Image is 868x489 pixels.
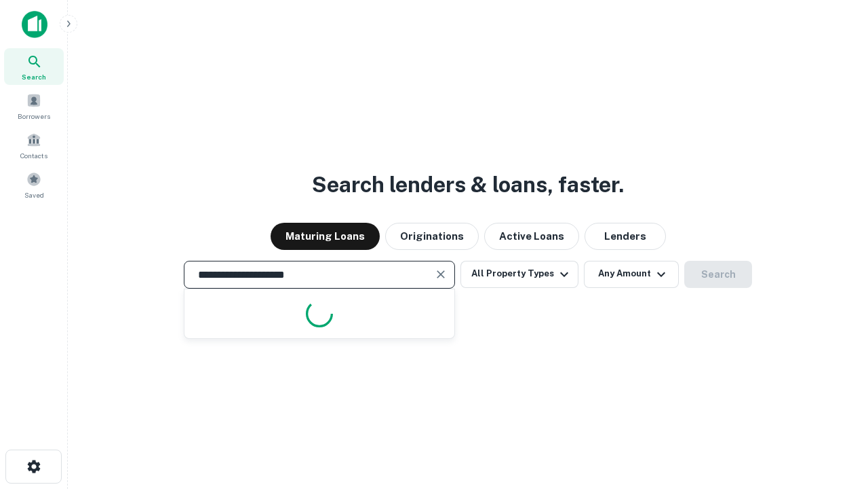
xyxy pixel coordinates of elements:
[460,261,578,288] button: All Property Types
[4,166,64,203] a: Saved
[18,111,50,122] span: Borrowers
[24,189,44,200] span: Saved
[20,150,47,161] span: Contacts
[4,127,64,164] a: Contacts
[584,261,679,288] button: Any Amount
[585,223,666,250] button: Lenders
[22,71,46,82] span: Search
[484,223,579,250] button: Active Loans
[312,168,624,201] h3: Search lenders & loans, faster.
[385,223,479,250] button: Originations
[431,265,450,284] button: Clear
[22,11,47,38] img: capitalize-icon.png
[4,48,64,85] a: Search
[4,88,64,124] a: Borrowers
[800,380,868,446] iframe: Chat Widget
[271,223,380,250] button: Maturing Loans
